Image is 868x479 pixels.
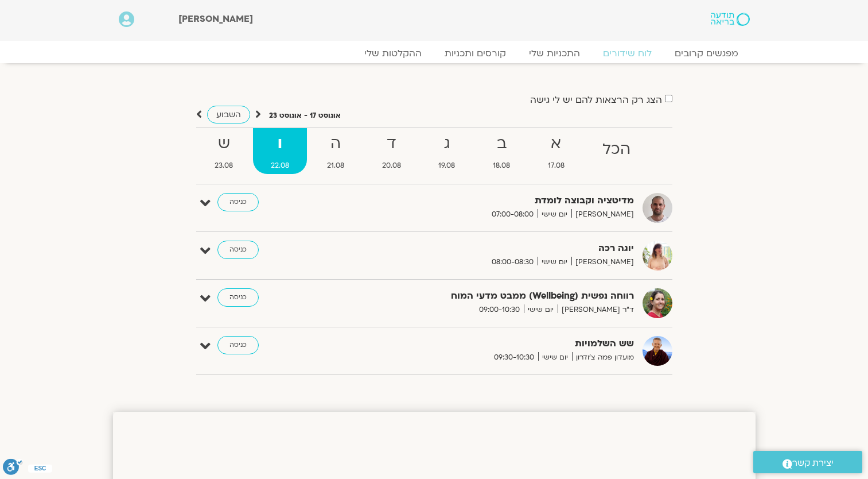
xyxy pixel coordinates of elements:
span: 17.08 [530,160,582,172]
strong: שש השלמויות [353,336,634,351]
a: כניסה [217,193,259,211]
a: ההקלטות שלי [353,48,433,59]
strong: הכל [585,137,648,163]
strong: רווחה נפשית (Wellbeing) ממבט מדעי המוח [353,288,634,304]
span: 20.08 [364,160,419,172]
a: ה21.08 [309,128,362,174]
a: ג19.08 [421,128,473,174]
p: אוגוסט 17 - אוגוסט 23 [269,110,341,122]
strong: ה [309,131,362,157]
a: קורסים ותכניות [433,48,517,59]
span: השבוע [216,109,241,120]
strong: ו [253,131,307,157]
a: כניסה [217,288,259,307]
strong: ב [475,131,528,157]
span: 07:00-08:00 [488,208,538,221]
span: 23.08 [197,160,251,172]
strong: מדיטציה וקבוצה לומדת [353,193,634,208]
a: כניסה [217,336,259,354]
a: התכניות שלי [517,48,591,59]
span: יום שישי [538,208,571,221]
a: א17.08 [530,128,582,174]
strong: א [530,131,582,157]
span: יצירת קשר [792,455,834,471]
strong: יוגה רכה [353,241,634,256]
span: יום שישי [538,256,571,268]
span: 21.08 [309,160,362,172]
span: [PERSON_NAME] [571,256,634,268]
span: 08:00-08:30 [488,256,538,268]
a: ש23.08 [197,128,251,174]
span: 22.08 [253,160,307,172]
span: ד"ר [PERSON_NAME] [558,304,634,316]
a: הכל [585,128,648,174]
strong: ג [421,131,473,157]
span: [PERSON_NAME] [571,208,634,221]
a: ו22.08 [253,128,307,174]
strong: ד [364,131,419,157]
nav: Menu [119,48,750,59]
span: 09:30-10:30 [490,351,538,364]
span: יום שישי [538,351,572,364]
a: ד20.08 [364,128,419,174]
span: מועדון פמה צ'ודרון [572,351,634,364]
span: 18.08 [475,160,528,172]
a: כניסה [217,241,259,259]
strong: ש [197,131,251,157]
span: [PERSON_NAME] [178,13,253,25]
label: הצג רק הרצאות להם יש לי גישה [530,95,662,105]
a: השבוע [207,106,250,123]
a: לוח שידורים [591,48,663,59]
a: ב18.08 [475,128,528,174]
a: יצירת קשר [753,451,862,473]
span: יום שישי [524,304,558,316]
span: 09:00-10:30 [475,304,524,316]
a: מפגשים קרובים [663,48,750,59]
span: 19.08 [421,160,473,172]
